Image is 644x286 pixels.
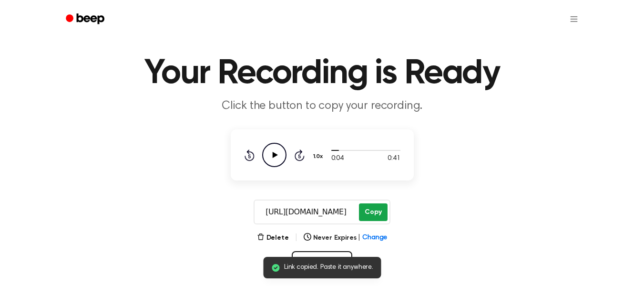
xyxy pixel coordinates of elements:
button: Record [292,251,352,276]
a: Beep [59,10,113,29]
span: 0:41 [388,154,400,164]
p: Click the button to copy your recording. [139,98,505,114]
button: Never Expires|Change [304,233,388,243]
span: Change [362,233,387,243]
span: | [295,232,298,244]
h1: Your Recording is Ready [78,56,566,91]
span: | [358,233,360,243]
button: Delete [257,233,289,243]
button: 1.0x [312,148,327,165]
button: Copy [359,203,387,221]
span: Link copied. Paste it anywhere. [284,263,373,273]
button: Open menu [562,8,585,31]
span: 0:04 [331,154,344,164]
